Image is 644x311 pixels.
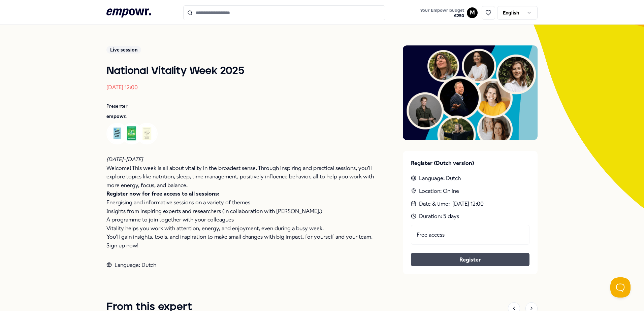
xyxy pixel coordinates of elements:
h1: National Vitality Week 2025 [106,64,376,78]
p: Energising and informative sessions on a variety of themes [106,198,376,207]
div: Language: Dutch [411,174,529,183]
iframe: Help Scout Beacon - Open [610,277,631,298]
img: Avatar [107,124,127,143]
div: Duration: 5 days [411,212,529,221]
p: Welcome! This week is all about vitality in the broadest sense. Through inspiring and practical s... [106,164,376,190]
strong: Register now for free access to all sessions: [106,191,220,197]
a: Register [416,255,524,264]
p: empowr. [106,113,376,120]
time: [DATE] 12:00 [452,200,484,208]
button: M [467,7,478,18]
p: Sign up now! [106,241,376,250]
p: Presenter [106,102,376,110]
p: Register (Dutch version) [411,159,529,168]
p: A programme to join together with your colleagues [106,215,376,224]
span: Your Empowr budget [420,8,464,13]
img: Avatar [137,124,157,143]
a: Your Empowr budget€250 [417,6,467,20]
img: Avatar [122,124,142,143]
p: Vitality helps you work with attention, energy, and enjoyment, even during a busy week. [106,224,376,233]
div: Free access [411,225,529,245]
button: Your Empowr budget€250 [419,6,465,20]
span: € 250 [420,13,464,19]
div: Date & time : [411,200,529,208]
p: You’ll gain insights, tools, and inspiration to make small changes with big impact, for yourself ... [106,233,376,241]
time: [DATE] 12:00 [106,84,138,91]
em: [DATE]–[DATE] [106,156,143,163]
div: Language: Dutch [106,261,376,270]
div: Location: Online [411,187,529,196]
input: Search for products, categories or subcategories [183,5,385,20]
div: Live session [106,46,141,54]
p: Insights from inspiring experts and researchers (in collaboration with [PERSON_NAME].) [106,207,376,216]
button: Register [411,253,529,266]
img: Presenter image [403,45,538,140]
